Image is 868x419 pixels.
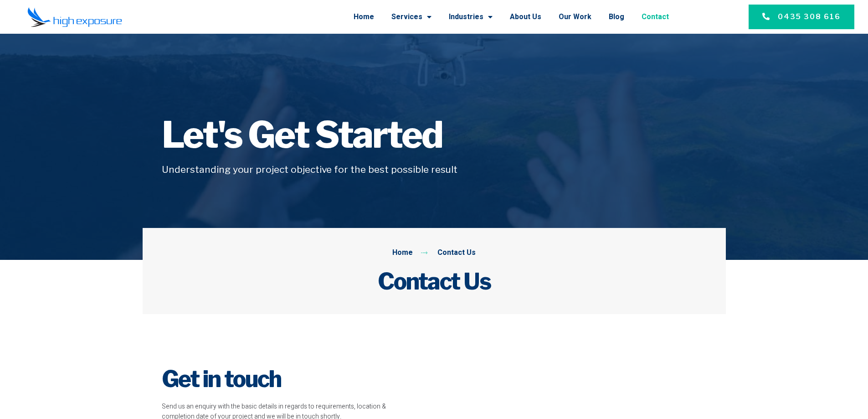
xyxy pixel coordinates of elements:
[778,11,841,22] span: 0435 308 616
[162,117,707,153] h1: Let's Get Started
[162,365,415,393] h2: Get in touch
[27,7,122,27] img: Final-Logo copy
[435,247,476,259] span: Contact Us
[391,5,431,29] a: Services
[642,5,669,29] a: Contact
[392,247,413,259] span: Home
[609,5,624,29] a: Blog
[749,5,854,29] a: 0435 308 616
[354,5,374,29] a: Home
[162,268,707,295] h2: Contact Us
[148,5,669,29] nav: Menu
[162,162,707,177] h5: Understanding your project objective for the best possible result
[449,5,493,29] a: Industries
[510,5,541,29] a: About Us
[559,5,591,29] a: Our Work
